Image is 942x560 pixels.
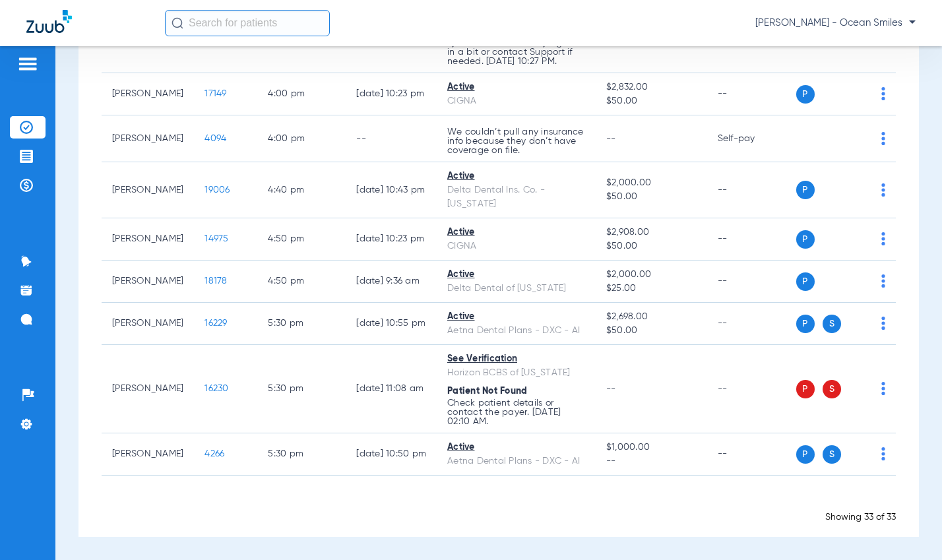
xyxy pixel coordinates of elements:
span: -- [606,454,697,468]
td: [DATE] 10:55 PM [346,303,437,345]
img: group-dot-blue.svg [881,87,885,100]
span: 16229 [204,319,227,328]
img: group-dot-blue.svg [881,447,885,460]
span: 14975 [204,234,228,243]
p: Check patient details or contact the payer. [DATE] 02:10 AM. [447,398,585,426]
td: [DATE] 9:36 AM [346,261,437,303]
span: $50.00 [606,239,697,253]
div: Delta Dental of [US_STATE] [447,282,585,296]
div: Active [447,170,585,183]
span: $2,832.00 [606,80,697,94]
div: Active [447,226,585,239]
img: Search Icon [172,17,183,29]
td: 4:50 PM [257,218,346,261]
div: Aetna Dental Plans - DXC - AI [447,324,585,338]
td: [PERSON_NAME] [102,261,194,303]
div: CIGNA [447,239,585,253]
div: Active [447,310,585,324]
td: 5:30 PM [257,303,346,345]
img: group-dot-blue.svg [881,232,885,245]
div: Active [447,441,585,454]
td: -- [707,261,796,303]
div: Active [447,268,585,282]
span: P [796,380,815,398]
td: [DATE] 10:23 PM [346,73,437,115]
td: -- [707,345,796,433]
td: -- [707,433,796,476]
span: 16230 [204,384,228,393]
div: Horizon BCBS of [US_STATE] [447,366,585,380]
img: group-dot-blue.svg [881,132,885,145]
span: $50.00 [606,94,697,108]
td: [DATE] 11:08 AM [346,345,437,433]
span: P [796,445,815,464]
span: -- [606,384,616,393]
span: $25.00 [606,282,697,296]
span: $2,000.00 [606,176,697,190]
span: -- [606,134,616,143]
td: 4:40 PM [257,162,346,218]
span: P [796,315,815,333]
div: Active [447,80,585,94]
td: [PERSON_NAME] [102,115,194,162]
p: We couldn’t pull any insurance info because they don’t have coverage on file. [447,127,585,155]
p: Possible issue with payer site or system error. Please try again in a bit or contact Support if n... [447,29,585,66]
span: 4094 [204,134,226,143]
span: P [796,85,815,104]
span: $2,908.00 [606,226,697,239]
img: Zuub Logo [26,10,72,33]
td: [PERSON_NAME] [102,73,194,115]
td: 4:00 PM [257,73,346,115]
span: $50.00 [606,190,697,204]
td: [DATE] 10:23 PM [346,218,437,261]
span: 18178 [204,276,227,286]
td: -- [707,218,796,261]
td: [DATE] 10:50 PM [346,433,437,476]
span: 4266 [204,449,224,458]
span: Patient Not Found [447,387,527,396]
span: $2,698.00 [606,310,697,324]
img: group-dot-blue.svg [881,183,885,197]
span: $50.00 [606,324,697,338]
input: Search for patients [165,10,330,36]
iframe: Chat Widget [876,497,942,560]
span: [PERSON_NAME] - Ocean Smiles [755,16,916,30]
span: $2,000.00 [606,268,697,282]
span: $1,000.00 [606,441,697,454]
img: group-dot-blue.svg [881,274,885,288]
td: [PERSON_NAME] [102,162,194,218]
td: [PERSON_NAME] [102,303,194,345]
span: Showing 33 of 33 [825,513,896,522]
span: 17149 [204,89,226,98]
td: 4:00 PM [257,115,346,162]
td: -- [707,73,796,115]
div: Aetna Dental Plans - DXC - AI [447,454,585,468]
td: -- [707,303,796,345]
td: Self-pay [707,115,796,162]
img: hamburger-icon [17,56,38,72]
td: [PERSON_NAME] [102,218,194,261]
td: 5:30 PM [257,433,346,476]
td: [DATE] 10:43 PM [346,162,437,218]
div: CIGNA [447,94,585,108]
td: [PERSON_NAME] [102,345,194,433]
span: S [823,315,841,333]
img: group-dot-blue.svg [881,382,885,395]
span: P [796,230,815,249]
td: 5:30 PM [257,345,346,433]
td: 4:50 PM [257,261,346,303]
div: Delta Dental Ins. Co. - [US_STATE] [447,183,585,211]
span: P [796,272,815,291]
span: S [823,445,841,464]
span: 19006 [204,185,230,195]
div: See Verification [447,352,585,366]
span: S [823,380,841,398]
span: P [796,181,815,199]
td: [PERSON_NAME] [102,433,194,476]
img: group-dot-blue.svg [881,317,885,330]
td: -- [346,115,437,162]
td: -- [707,162,796,218]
